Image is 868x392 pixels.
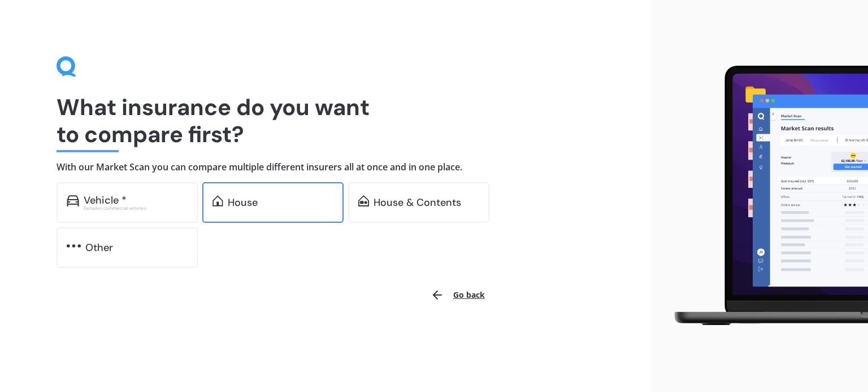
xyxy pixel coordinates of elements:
[57,161,594,173] h4: With our Market Scan you can compare multiple different insurers all at once and in one place.
[84,195,127,206] div: Vehicle *
[212,195,223,206] img: home.91c183c226a05b4dc763.svg
[57,94,594,148] h1: What insurance do you want to compare first?
[67,195,79,206] img: car.f15378c7a67c060ca3f3.svg
[358,195,369,206] img: home-and-contents.b802091223b8502ef2dd.svg
[67,240,81,252] img: other.81dba5aafe580aa69f38.svg
[424,281,492,309] button: Go back
[660,60,868,332] img: laptop.webp
[85,242,113,253] div: Other
[228,197,258,208] div: House
[84,206,188,210] div: Excludes commercial vehicles
[374,197,461,208] div: House & Contents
